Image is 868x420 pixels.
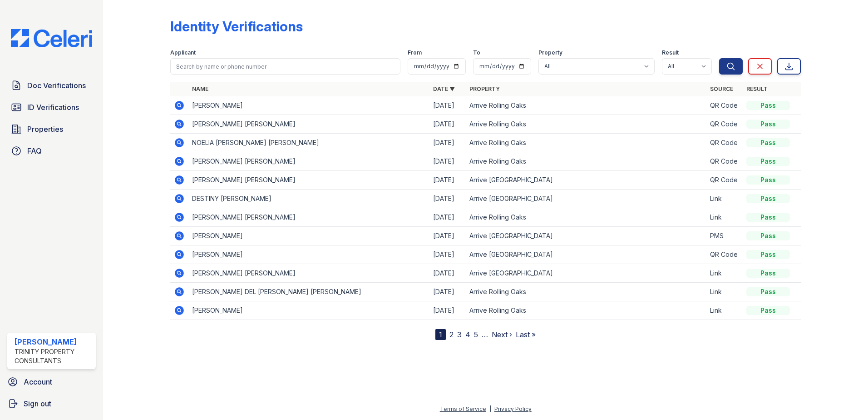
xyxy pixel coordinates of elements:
[449,330,454,339] a: 2
[494,405,532,412] a: Privacy Policy
[706,283,743,301] td: Link
[746,101,790,110] div: Pass
[188,283,429,301] td: [PERSON_NAME] DEL [PERSON_NAME] [PERSON_NAME]
[492,330,512,339] a: Next ›
[466,152,707,171] td: Arrive Rolling Oaks
[170,18,303,35] div: Identity Verifications
[188,190,429,208] td: DESTINY [PERSON_NAME]
[27,102,79,113] span: ID Verifications
[170,58,400,75] input: Search by name or phone number
[516,330,536,339] a: Last »
[188,115,429,134] td: [PERSON_NAME] [PERSON_NAME]
[7,98,96,116] a: ID Verifications
[466,171,707,190] td: Arrive [GEOGRAPHIC_DATA]
[188,134,429,152] td: NOELIA [PERSON_NAME] [PERSON_NAME]
[746,138,790,147] div: Pass
[188,96,429,115] td: [PERSON_NAME]
[188,301,429,320] td: [PERSON_NAME]
[538,49,562,56] label: Property
[429,190,466,208] td: [DATE]
[457,330,462,339] a: 3
[706,208,743,227] td: Link
[482,329,488,340] span: …
[710,85,733,92] a: Source
[746,306,790,315] div: Pass
[746,157,790,166] div: Pass
[466,283,707,301] td: Arrive Rolling Oaks
[15,347,92,365] div: Trinity Property Consultants
[706,152,743,171] td: QR Code
[7,76,96,95] a: Doc Verifications
[429,152,466,171] td: [DATE]
[188,245,429,264] td: [PERSON_NAME]
[429,171,466,190] td: [DATE]
[188,171,429,190] td: [PERSON_NAME] [PERSON_NAME]
[4,395,99,413] a: Sign out
[746,250,790,259] div: Pass
[465,330,470,339] a: 4
[429,96,466,115] td: [DATE]
[27,124,63,135] span: Properties
[429,227,466,245] td: [DATE]
[746,231,790,240] div: Pass
[746,120,790,129] div: Pass
[27,145,42,156] span: FAQ
[706,264,743,283] td: Link
[429,301,466,320] td: [DATE]
[429,264,466,283] td: [DATE]
[746,213,790,222] div: Pass
[746,269,790,278] div: Pass
[489,405,491,412] div: |
[7,142,96,160] a: FAQ
[429,283,466,301] td: [DATE]
[469,85,500,92] a: Property
[466,190,707,208] td: Arrive [GEOGRAPHIC_DATA]
[433,85,455,92] a: Date ▼
[4,373,99,391] a: Account
[408,49,422,56] label: From
[429,115,466,134] td: [DATE]
[27,80,86,91] span: Doc Verifications
[170,49,196,56] label: Applicant
[706,227,743,245] td: PMS
[746,287,790,296] div: Pass
[440,405,486,412] a: Terms of Service
[473,49,480,56] label: To
[15,336,92,347] div: [PERSON_NAME]
[188,227,429,245] td: [PERSON_NAME]
[706,190,743,208] td: Link
[706,134,743,152] td: QR Code
[466,264,707,283] td: Arrive [GEOGRAPHIC_DATA]
[746,175,790,185] div: Pass
[466,245,707,264] td: Arrive [GEOGRAPHIC_DATA]
[192,85,208,92] a: Name
[746,194,790,203] div: Pass
[7,120,96,138] a: Properties
[188,208,429,227] td: [PERSON_NAME] [PERSON_NAME]
[466,96,707,115] td: Arrive Rolling Oaks
[4,29,99,47] img: CE_Logo_Blue-a8612792a0a2168367f1c8372b55b34899dd931a85d93a1a3d3e32e68fde9ad4.png
[466,301,707,320] td: Arrive Rolling Oaks
[435,329,446,340] div: 1
[188,264,429,283] td: [PERSON_NAME] [PERSON_NAME]
[429,245,466,264] td: [DATE]
[24,376,52,387] span: Account
[24,398,51,409] span: Sign out
[746,85,768,92] a: Result
[466,115,707,134] td: Arrive Rolling Oaks
[466,227,707,245] td: Arrive [GEOGRAPHIC_DATA]
[706,301,743,320] td: Link
[429,134,466,152] td: [DATE]
[466,134,707,152] td: Arrive Rolling Oaks
[429,208,466,227] td: [DATE]
[706,171,743,190] td: QR Code
[466,208,707,227] td: Arrive Rolling Oaks
[706,245,743,264] td: QR Code
[662,49,679,56] label: Result
[474,330,478,339] a: 5
[706,96,743,115] td: QR Code
[706,115,743,134] td: QR Code
[188,152,429,171] td: [PERSON_NAME] [PERSON_NAME]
